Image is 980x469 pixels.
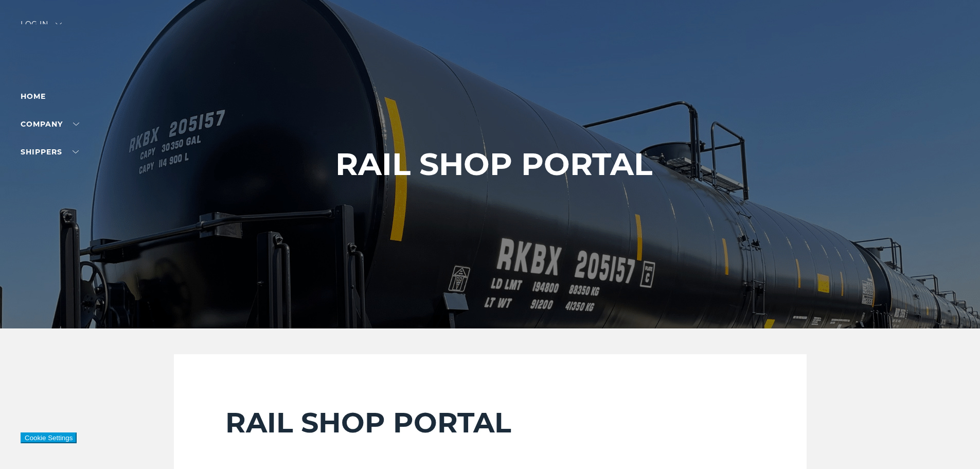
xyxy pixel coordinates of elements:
div: Log in [21,21,62,36]
a: Company [21,119,79,129]
img: arrow [56,23,62,26]
img: kbx logo [452,21,529,66]
h2: RAIL SHOP PORTAL [225,406,755,440]
a: SHIPPERS [21,147,79,157]
a: Home [21,92,46,101]
button: Cookie Settings [21,432,77,443]
h1: RAIL SHOP PORTAL [335,147,652,182]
